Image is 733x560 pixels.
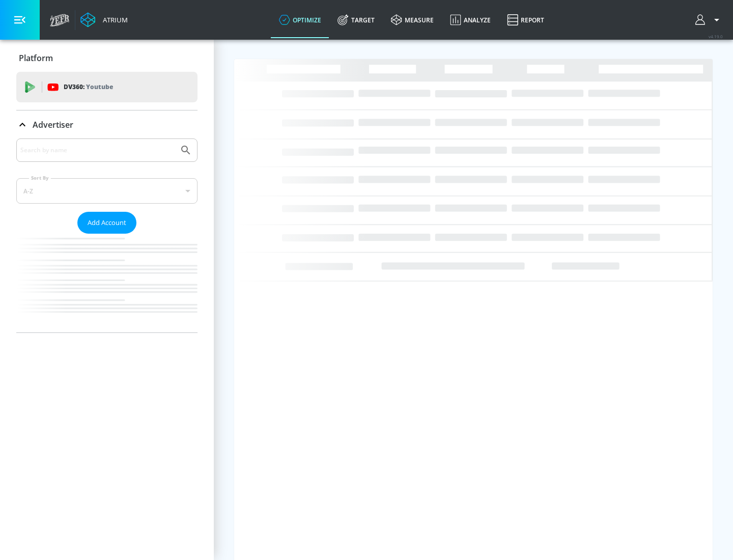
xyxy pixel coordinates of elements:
div: Atrium [99,15,128,24]
p: Youtube [86,81,113,92]
span: Add Account [88,217,126,229]
div: Advertiser [16,138,198,332]
a: optimize [271,2,329,38]
a: Analyze [442,2,499,38]
label: Sort By [29,175,51,181]
div: Platform [16,44,198,72]
p: Advertiser [33,119,73,130]
button: Add Account [77,212,136,234]
div: DV360: Youtube [16,72,198,102]
a: Atrium [80,12,128,27]
div: A-Z [16,178,198,204]
nav: list of Advertiser [16,234,198,332]
span: v 4.19.0 [709,34,723,39]
input: Search by name [20,144,175,157]
a: Target [329,2,383,38]
a: measure [383,2,442,38]
div: Advertiser [16,110,198,139]
p: DV360: [64,81,113,93]
p: Platform [19,52,53,64]
a: Report [499,2,552,38]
